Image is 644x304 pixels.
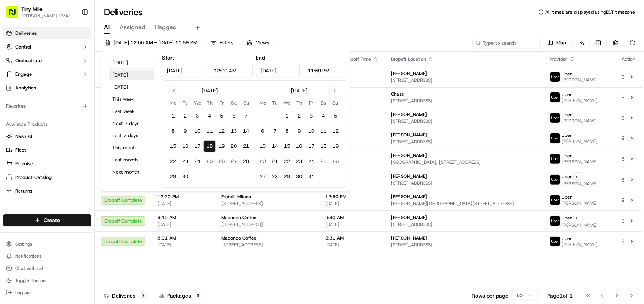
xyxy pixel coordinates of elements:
img: 1736555255976-a54dd68f-1ca7-489b-9aae-adbdc363a1c4 [8,72,21,86]
span: [PERSON_NAME] [24,118,61,124]
button: 29 [281,171,293,183]
th: Saturday [317,99,329,107]
button: 28 [269,171,281,183]
span: Settings [15,241,32,247]
button: [DATE] [109,70,154,80]
button: 24 [305,155,317,168]
span: 2:24 PM [325,132,379,138]
button: Tiny Mile[PERSON_NAME][EMAIL_ADDRESS] [3,3,79,21]
span: Fleet [15,147,26,154]
button: 5 [216,110,228,122]
span: Toggle Theme [15,277,46,284]
span: Create [44,216,60,224]
img: Nash [8,8,23,23]
button: 12 [329,125,342,137]
span: Notifications [15,253,42,259]
button: Toggle Theme [3,275,91,286]
button: Next 7 days [109,118,154,129]
button: 1 [167,110,179,122]
button: 12 [216,125,228,137]
button: See all [118,97,138,106]
button: +1 [574,214,583,222]
button: +1 [574,172,583,181]
button: Go to next month [329,85,340,96]
button: [DATE] [109,82,154,92]
button: 10 [191,125,203,137]
span: [DATE] [157,242,209,248]
button: Promise [3,158,91,170]
button: 6 [257,125,269,137]
span: [DATE] [29,138,45,144]
span: Assigned [120,23,145,32]
button: 17 [191,140,203,152]
button: Filters [207,38,237,48]
span: [PERSON_NAME] [562,200,598,206]
span: [PERSON_NAME] [391,235,427,241]
span: Uber [562,112,572,118]
th: Thursday [203,99,216,107]
span: [GEOGRAPHIC_DATA], [STREET_ADDRESS] [391,159,537,165]
button: This week [109,94,154,105]
div: Packages [159,292,202,299]
button: Views [243,38,272,48]
span: [PERSON_NAME] [391,215,427,221]
span: [STREET_ADDRESS] [391,242,537,248]
label: End [256,54,265,61]
button: 8 [281,125,293,137]
h1: Deliveries [104,6,143,18]
button: 18 [317,140,329,152]
img: uber-new-logo.jpeg [550,133,560,143]
img: uber-new-logo.jpeg [550,216,560,226]
span: 8:01 AM [157,235,209,241]
button: 11 [317,125,329,137]
button: [DATE] [109,58,154,68]
span: [DATE] [325,221,379,227]
div: [DATE] [202,87,218,94]
button: 30 [293,171,305,183]
input: Type to search [472,38,541,48]
span: Control [15,44,31,50]
button: 17 [305,140,317,152]
button: Create [3,214,91,226]
th: Sunday [240,99,252,107]
button: 2 [179,110,191,122]
span: Pylon [76,188,92,194]
button: 19 [216,140,228,152]
span: [PERSON_NAME] [562,97,598,103]
button: Last 7 days [109,130,154,141]
button: Product Catalog [3,171,91,183]
button: 20 [228,140,240,152]
img: uber-new-logo.jpeg [550,175,560,185]
a: Promise [6,160,88,167]
span: [STREET_ADDRESS] [391,221,537,227]
span: [PERSON_NAME] [391,132,427,138]
span: [STREET_ADDRESS] [221,201,313,207]
button: This month [109,143,154,153]
button: 3 [191,110,203,122]
button: 9 [293,125,305,137]
button: 14 [269,140,281,152]
button: Control [3,41,91,53]
span: Map [556,39,566,46]
span: [DATE] [67,118,83,124]
span: Uber [562,91,572,97]
span: Flagged [154,23,177,32]
button: 18 [203,140,216,152]
span: [STREET_ADDRESS] [391,139,537,145]
img: 1736555255976-a54dd68f-1ca7-489b-9aae-adbdc363a1c4 [15,118,21,124]
button: 8 [167,125,179,137]
span: Tiny Mile [21,5,43,13]
div: Start new chat [34,72,124,80]
span: Dropoff Location [391,56,426,62]
img: uber-new-logo.jpeg [550,154,560,164]
img: uber-new-logo.jpeg [550,113,560,123]
span: 9:40 AM [325,215,379,221]
th: Tuesday [179,99,191,107]
span: Uber [562,132,572,138]
span: [DATE] [325,180,379,186]
span: [PERSON_NAME] [391,71,427,77]
span: API Documentation [72,169,122,177]
button: Chat with us! [3,263,91,274]
span: Product Catalog [15,174,52,181]
span: [PERSON_NAME][GEOGRAPHIC_DATA][STREET_ADDRESS] [391,201,537,207]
